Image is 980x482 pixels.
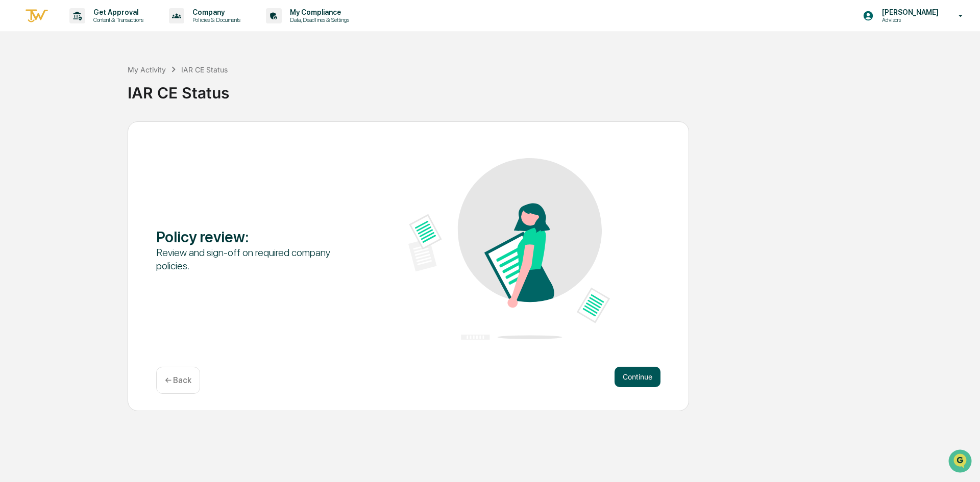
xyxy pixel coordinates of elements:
p: Company [184,8,246,16]
button: Continue [615,367,660,387]
img: 1746055101610-c473b297-6a78-478c-a979-82029cc54cd1 [10,78,29,96]
iframe: Open customer support [947,448,975,476]
p: [PERSON_NAME] [874,8,944,16]
img: Policy review [408,158,610,340]
div: IAR CE Status [128,75,975,102]
div: We're available if you need us! [35,88,129,96]
span: Attestations [84,129,127,139]
button: Start new chat [174,81,186,93]
p: Content & Transactions [85,16,149,23]
p: ← Back [165,375,191,385]
a: 🔎Data Lookup [6,144,68,162]
p: Get Approval [85,8,149,16]
p: Advisors [874,16,944,23]
p: Data, Deadlines & Settings [282,16,354,23]
div: My Activity [128,65,166,74]
a: 🗄️Attestations [70,124,131,143]
p: How can we help? [10,21,186,38]
p: Policies & Documents [184,16,246,23]
div: Policy review : [156,227,358,246]
div: 🖐️ [10,130,18,138]
div: Review and sign-off on required company policies. [156,246,358,272]
div: Start new chat [35,78,167,88]
a: Powered byPylon [72,172,124,181]
img: logo [24,8,49,24]
span: Pylon [102,173,124,181]
span: Preclearance [20,129,66,139]
div: IAR CE Status [181,65,228,74]
a: 🖐️Preclearance [6,124,70,143]
div: 🗄️ [74,130,82,138]
input: Clear [27,46,168,57]
div: 🔎 [10,149,18,157]
span: Data Lookup [20,148,64,158]
p: My Compliance [282,8,354,16]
